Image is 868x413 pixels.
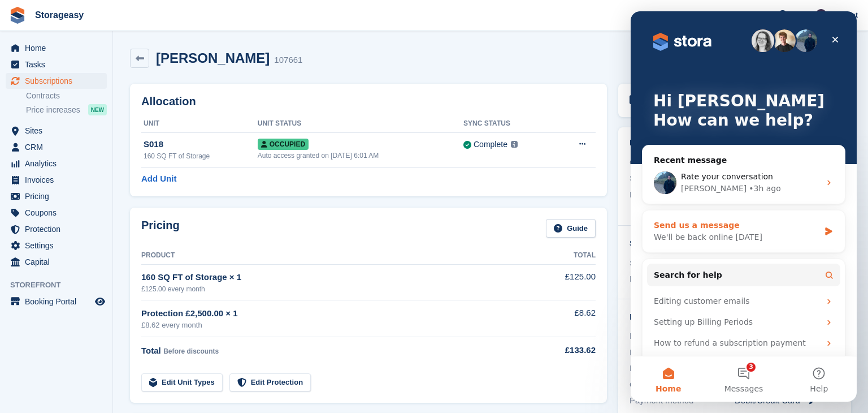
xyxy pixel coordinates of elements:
[6,73,107,89] a: menu
[144,151,258,161] div: 160 SQ FT of Storage
[258,139,309,150] span: Occupied
[463,115,555,133] th: Sync Status
[26,91,107,101] a: Contracts
[546,219,596,238] a: Guide
[6,156,107,171] a: menu
[25,254,93,270] span: Capital
[6,238,107,253] a: menu
[258,115,463,133] th: Unit Status
[630,156,735,169] div: Customer
[88,104,107,115] div: NEW
[25,73,93,89] span: Subscriptions
[25,139,93,155] span: CRM
[630,273,735,286] div: End
[25,221,93,237] span: Protection
[630,172,735,185] div: Site
[6,139,107,155] a: menu
[141,307,526,320] div: Protection £2,500.00 × 1
[9,7,26,24] img: stora-icon-8386f47178a22dfd0bd8f6a31ec36ba5ce8667c1dd55bd0f319d3a0aa187defe.svg
[630,378,735,392] div: Order number
[25,205,93,221] span: Coupons
[25,156,93,171] span: Analytics
[141,173,176,186] a: Add Unit
[789,9,805,20] span: Help
[630,257,735,270] div: Start
[630,311,840,322] h2: Billing
[630,394,735,407] div: Payment method
[6,205,107,221] a: menu
[229,373,311,392] a: Edit Protection
[93,295,107,308] a: Preview store
[526,247,596,265] th: Total
[141,271,526,284] div: 160 SQ FT of Storage × 1
[25,188,93,204] span: Pricing
[6,123,107,139] a: menu
[10,279,112,291] span: Storefront
[6,57,107,72] a: menu
[828,10,858,21] span: Account
[526,344,596,357] div: £133.62
[631,11,857,402] iframe: Intercom live chat
[526,300,596,337] td: £8.62
[25,40,93,56] span: Home
[734,9,756,20] span: Create
[141,346,161,355] span: Total
[26,105,80,115] span: Price increases
[26,104,107,116] a: Price increases NEW
[144,138,258,151] div: S018
[141,373,223,392] a: Edit Unit Types
[630,237,840,248] h2: Subscription
[630,330,735,343] div: Next invoice
[6,221,107,237] a: menu
[6,172,107,188] a: menu
[141,115,258,133] th: Unit
[815,9,827,20] img: James Stewart
[141,320,526,331] div: £8.62 every month
[6,254,107,270] a: menu
[526,264,596,300] td: £125.00
[274,54,302,67] div: 107661
[31,6,88,24] a: Storageasy
[6,294,107,309] a: menu
[6,188,107,204] a: menu
[25,294,93,309] span: Booking Portal
[630,346,735,359] div: Billing period
[630,362,735,375] div: Discount
[6,40,107,56] a: menu
[630,188,735,212] div: Booked
[25,57,93,72] span: Tasks
[141,284,526,294] div: £125.00 every month
[141,247,526,265] th: Product
[156,50,270,66] h2: [PERSON_NAME]
[25,238,93,253] span: Settings
[141,95,596,108] h2: Allocation
[630,139,840,148] h2: Booking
